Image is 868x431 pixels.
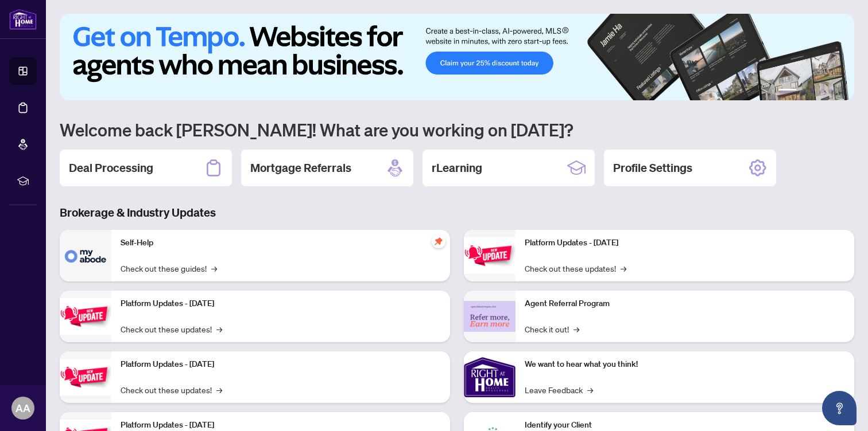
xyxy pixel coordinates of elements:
[60,298,111,334] img: Platform Updates - September 16, 2025
[822,391,857,425] button: Open asap
[9,9,37,30] img: logo
[829,89,834,93] button: 5
[69,160,153,176] h2: Deal Processing
[60,230,111,281] img: Self-Help
[211,262,217,275] span: →
[121,323,222,335] a: Check out these updates!→
[525,383,593,396] a: Leave Feedback→
[121,358,441,371] p: Platform Updates - [DATE]
[464,301,516,332] img: Agent Referral Program
[811,89,815,93] button: 3
[60,205,854,221] h3: Brokerage & Industry Updates
[778,89,797,93] button: 1
[613,160,692,176] h2: Profile Settings
[121,237,441,249] p: Self-Help
[121,262,217,275] a: Check out these guides!→
[60,14,854,100] img: Slide 0
[838,89,843,93] button: 6
[432,160,482,176] h2: rLearning
[525,262,626,275] a: Check out these updates!→
[525,297,845,310] p: Agent Referral Program
[15,400,30,416] span: AA
[121,383,222,396] a: Check out these updates!→
[621,262,626,275] span: →
[820,89,824,93] button: 4
[250,160,351,176] h2: Mortgage Referrals
[573,323,579,335] span: →
[525,237,845,249] p: Platform Updates - [DATE]
[464,237,516,273] img: Platform Updates - June 23, 2025
[60,359,111,395] img: Platform Updates - July 21, 2025
[801,89,806,93] button: 2
[60,119,854,140] h1: Welcome back [PERSON_NAME]! What are you working on [DATE]?
[216,323,222,335] span: →
[525,358,845,371] p: We want to hear what you think!
[464,351,516,403] img: We want to hear what you think!
[216,383,222,396] span: →
[121,297,441,310] p: Platform Updates - [DATE]
[587,383,593,396] span: →
[432,234,445,248] span: pushpin
[525,323,579,335] a: Check it out!→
